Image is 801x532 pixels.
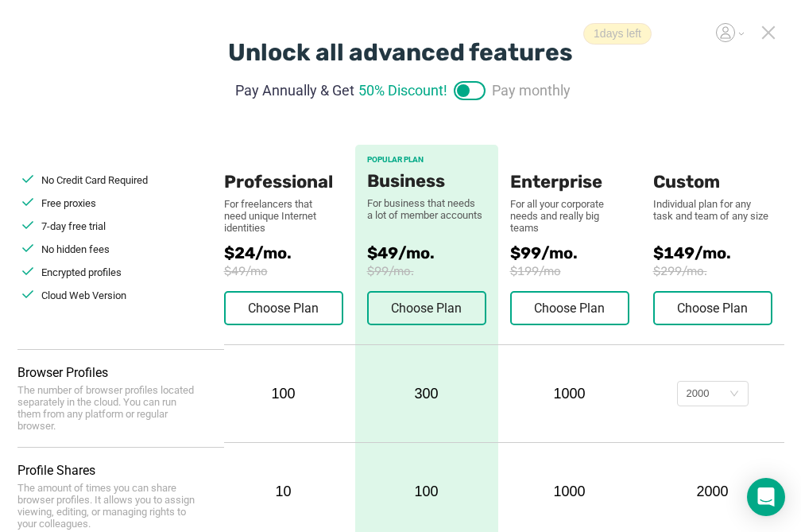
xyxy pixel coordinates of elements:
div: Professional [224,145,343,192]
i: icon: down [729,389,739,400]
span: 50% Discount! [358,80,447,101]
div: For freelancers that need unique Internet identities [224,198,327,234]
span: $49/mo. [367,243,486,262]
div: Custom [653,145,772,192]
div: 10 [224,483,343,500]
button: Choose Plan [224,291,343,325]
div: 2000 [687,382,710,406]
div: POPULAR PLAN [367,155,486,165]
div: 1000 [510,483,629,500]
span: No Credit Card Required [41,174,148,186]
div: The amount of times you can share browser profiles. It allows you to assign viewing, editing, or ... [17,482,200,530]
div: Open Intercom Messenger [747,478,785,516]
div: a lot of member accounts [367,209,486,221]
div: Unlock all advanced features [228,38,573,67]
button: Choose Plan [653,291,772,325]
span: $99/mo. [367,264,486,278]
div: Profile Shares [17,463,224,478]
div: 300 [355,345,498,442]
div: Business [367,171,486,192]
span: $24/mo. [224,243,355,262]
div: For all your corporate needs and really big teams [510,198,629,234]
div: 1000 [510,386,629,402]
span: $49/mo [224,264,355,278]
span: $149/mo. [653,243,784,262]
span: No hidden fees [41,243,110,255]
div: Individual plan for any task and team of any size [653,198,772,222]
span: Cloud Web Version [41,289,126,301]
span: Pay monthly [492,80,571,101]
span: Encrypted profiles [41,266,122,278]
span: $299/mo. [653,264,784,278]
span: Pay Annually & Get [235,80,354,101]
button: Choose Plan [510,291,629,325]
div: For business that needs [367,197,486,209]
div: Enterprise [510,145,629,192]
span: 7-day free trial [41,220,106,232]
span: Free proxies [41,197,96,209]
div: The number of browser profiles located separately in the cloud. You can run them from any platfor... [17,384,200,432]
div: 100 [224,386,343,402]
span: $99/mo. [510,243,653,262]
div: Browser Profiles [17,365,224,380]
button: Choose Plan [367,291,486,325]
span: 1 days left [583,23,652,45]
div: 2000 [653,483,772,500]
span: $199/mo [510,264,653,278]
